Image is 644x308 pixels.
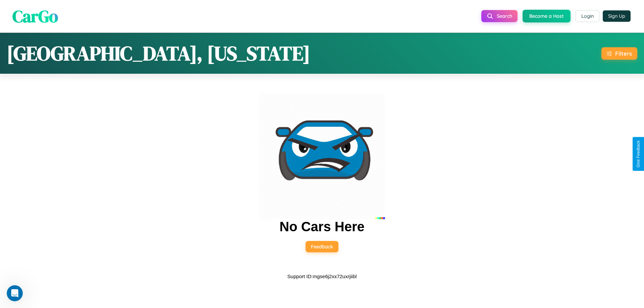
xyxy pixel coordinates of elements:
span: Search [497,13,512,19]
h1: [GEOGRAPHIC_DATA], [US_STATE] [7,40,310,67]
button: Filters [601,47,637,60]
button: Sign Up [603,10,631,22]
div: Give Feedback [636,140,641,168]
button: Login [576,10,599,22]
div: Filters [615,50,632,57]
iframe: Intercom live chat [7,285,23,301]
img: car [259,93,385,219]
button: Become a Host [523,10,571,22]
button: Search [481,10,518,22]
h2: No Cars Here [279,219,364,234]
p: Support ID: mgse6j2xx72uxrjiibl [287,272,357,281]
button: Feedback [306,241,338,252]
span: CarGo [12,4,58,27]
